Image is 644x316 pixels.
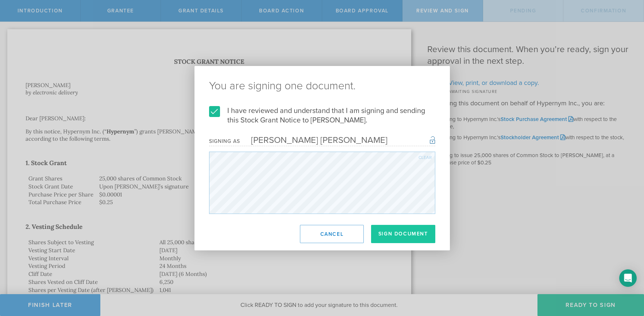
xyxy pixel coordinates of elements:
[209,106,435,125] label: I have reviewed and understand that I am signing and sending this Stock Grant Notice to [PERSON_N...
[209,138,240,144] div: Signing as
[371,225,435,243] button: Sign Document
[209,81,435,91] ng-pluralize: You are signing one document.
[619,269,637,287] div: Open Intercom Messenger
[240,135,387,145] div: [PERSON_NAME] [PERSON_NAME]
[300,225,364,243] button: Cancel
